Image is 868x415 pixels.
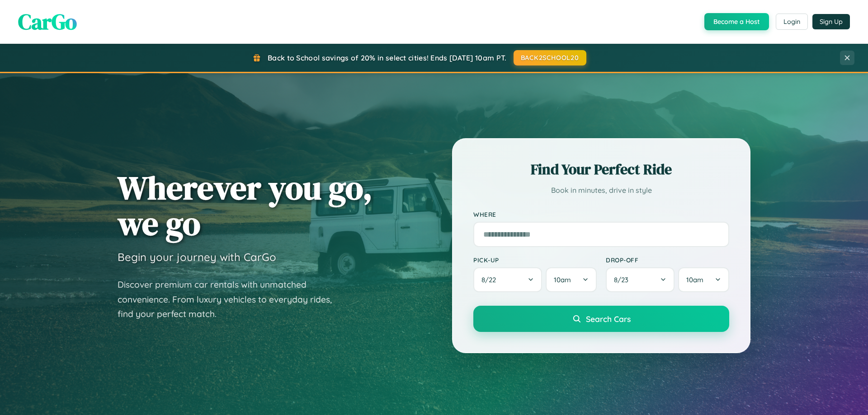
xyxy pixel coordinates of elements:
span: 8 / 23 [614,275,633,284]
button: Search Cars [473,306,729,332]
label: Pick-up [473,256,597,264]
h2: Find Your Perfect Ride [473,159,729,179]
h1: Wherever you go, we go [118,170,373,241]
span: Back to School savings of 20% in select cities! Ends [DATE] 10am PT. [268,53,506,62]
button: BACK2SCHOOL20 [514,50,586,65]
label: Where [473,210,729,218]
button: 8/22 [473,267,542,292]
button: Become a Host [704,13,769,30]
button: 10am [678,267,729,292]
button: 10am [546,267,597,292]
span: CarGo [18,7,77,37]
p: Book in minutes, drive in style [473,184,729,197]
button: 8/23 [606,267,675,292]
button: Sign Up [812,14,850,29]
p: Discover premium car rentals with unmatched convenience. From luxury vehicles to everyday rides, ... [118,277,344,322]
span: 10am [554,275,571,284]
label: Drop-off [606,256,729,264]
span: 8 / 22 [481,275,500,284]
h3: Begin your journey with CarGo [118,250,276,264]
span: Search Cars [586,314,631,324]
button: Login [776,14,808,30]
span: 10am [686,275,703,284]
